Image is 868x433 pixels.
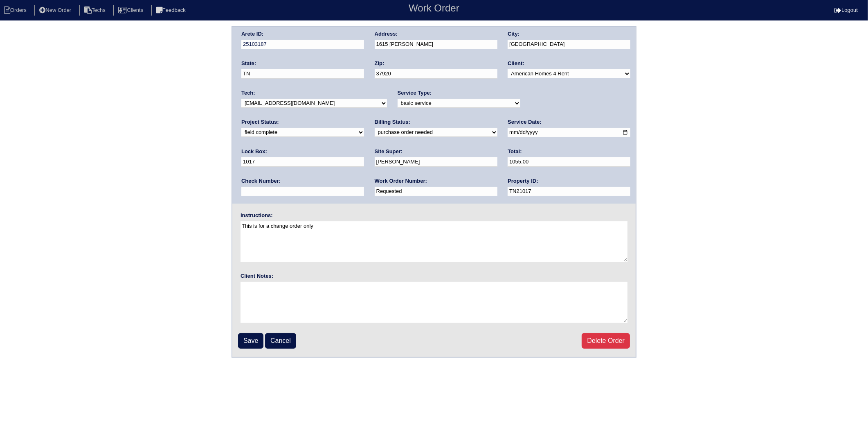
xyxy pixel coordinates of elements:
label: Service Date: [508,118,541,126]
label: Site Super: [375,148,403,155]
input: Save [238,333,263,349]
label: Tech: [241,89,255,97]
input: Enter a location [375,40,497,49]
label: Billing Status: [375,118,410,126]
a: Techs [79,7,112,13]
li: Feedback [151,5,192,16]
label: Client Notes: [241,272,273,280]
label: Address: [375,30,398,38]
label: Service Type: [398,89,432,97]
label: Arete ID: [241,30,263,38]
li: Techs [79,5,112,16]
li: Clients [113,5,150,16]
label: Client: [508,60,524,67]
label: Project Status: [241,118,279,126]
label: Total: [508,148,522,155]
textarea: This is for a change order only [241,221,627,262]
label: Check Number: [241,177,281,185]
li: New Order [34,5,78,16]
label: Lock Box: [241,148,267,155]
label: Instructions: [241,212,273,219]
label: State: [241,60,256,67]
label: Zip: [375,60,385,67]
a: Delete Order [582,333,630,349]
label: Work Order Number: [375,177,427,185]
a: New Order [34,7,78,13]
label: City: [508,30,519,38]
a: Cancel [265,333,296,349]
label: Property ID: [508,177,538,185]
a: Logout [834,7,858,13]
a: Clients [113,7,150,13]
